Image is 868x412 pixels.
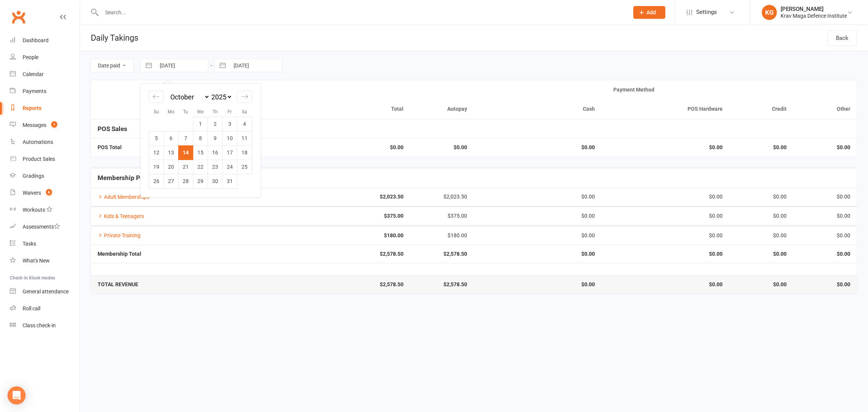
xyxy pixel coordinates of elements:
[781,12,847,19] div: Krav Maga Defence Institute
[417,194,467,200] div: $2,023.50
[23,305,40,311] div: Roll call
[10,83,79,100] a: Payments
[179,145,193,160] td: Selected. Tuesday, October 14, 2025
[736,213,786,219] div: $0.00
[99,7,623,18] input: Search...
[608,251,723,257] strong: $0.00
[237,160,252,174] td: Saturday, October 25, 2025
[736,282,786,287] strong: $0.00
[149,131,164,145] td: Sunday, October 5, 2025
[481,233,595,238] div: $0.00
[289,213,403,219] strong: $375.00
[289,194,403,200] strong: $2,023.50
[800,233,850,238] div: $0.00
[736,194,786,200] div: $0.00
[633,6,665,19] button: Add
[10,134,79,151] a: Automations
[289,145,403,150] strong: $0.00
[179,131,193,145] td: Tuesday, October 7, 2025
[237,145,252,160] td: Saturday, October 18, 2025
[23,190,41,196] div: Waivers
[417,282,467,287] strong: $2,578.50
[23,122,46,128] div: Messages
[237,117,252,131] td: Saturday, October 4, 2025
[98,281,138,287] strong: TOTAL REVENUE
[781,6,847,12] div: [PERSON_NAME]
[10,201,79,218] a: Workouts
[164,131,179,145] td: Monday, October 6, 2025
[417,87,850,93] div: Payment Method
[23,139,53,145] div: Automations
[800,282,850,287] strong: $0.00
[208,160,223,174] td: Thursday, October 23, 2025
[23,105,41,111] div: Reports
[223,145,237,160] td: Friday, October 17, 2025
[10,49,79,66] a: People
[229,59,282,72] input: To
[736,145,786,150] strong: $0.00
[417,233,467,238] div: $180.00
[23,71,44,77] div: Calendar
[23,288,69,295] div: General attendance
[208,145,223,160] td: Thursday, October 16, 2025
[800,194,850,200] div: $0.00
[800,251,850,257] strong: $0.00
[10,66,79,83] a: Calendar
[149,90,164,103] div: Move backward to switch to the previous month.
[164,145,179,160] td: Monday, October 13, 2025
[23,173,44,179] div: Gradings
[228,109,232,114] small: Fr
[481,194,595,200] div: $0.00
[154,109,159,114] small: Su
[98,213,144,219] a: Kids & Teenagers
[164,160,179,174] td: Monday, October 20, 2025
[10,185,79,201] a: Waivers 6
[608,233,723,238] div: $0.00
[23,322,56,328] div: Class check-in
[289,282,403,287] strong: $2,578.50
[608,194,723,200] div: $0.00
[23,88,46,94] div: Payments
[608,145,723,150] strong: $0.00
[98,125,850,133] h5: POS Sales
[10,218,79,235] a: Assessments
[762,5,777,20] div: KG
[10,168,79,185] a: Gradings
[237,131,252,145] td: Saturday, October 11, 2025
[149,145,164,160] td: Sunday, October 12, 2025
[223,160,237,174] td: Friday, October 24, 2025
[481,213,595,219] div: $0.00
[212,109,218,114] small: Th
[736,233,786,238] div: $0.00
[179,160,193,174] td: Tuesday, October 21, 2025
[242,109,247,114] small: Sa
[208,117,223,131] td: Thursday, October 2, 2025
[98,174,850,182] h5: Membership Payments
[223,174,237,188] td: Friday, October 31, 2025
[736,106,786,112] div: Credit
[156,59,208,72] input: From
[800,145,850,150] strong: $0.00
[9,8,28,26] a: Clubworx
[179,174,193,188] td: Tuesday, October 28, 2025
[23,258,50,264] div: What's New
[10,317,79,334] a: Class kiosk mode
[10,117,79,134] a: Messages 1
[10,32,79,49] a: Dashboard
[800,106,850,112] div: Other
[417,106,467,112] div: Autopay
[827,30,857,46] a: Back
[193,174,208,188] td: Wednesday, October 29, 2025
[193,145,208,160] td: Wednesday, October 15, 2025
[141,84,260,197] div: Calendar
[10,300,79,317] a: Roll call
[608,282,723,287] strong: $0.00
[696,4,717,21] span: Settings
[98,232,141,238] a: Private Training
[98,194,149,200] a: Adult Memberships
[417,251,467,257] strong: $2,578.50
[193,160,208,174] td: Wednesday, October 22, 2025
[193,131,208,145] td: Wednesday, October 8, 2025
[481,282,595,287] strong: $0.00
[80,25,138,51] h1: Daily Takings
